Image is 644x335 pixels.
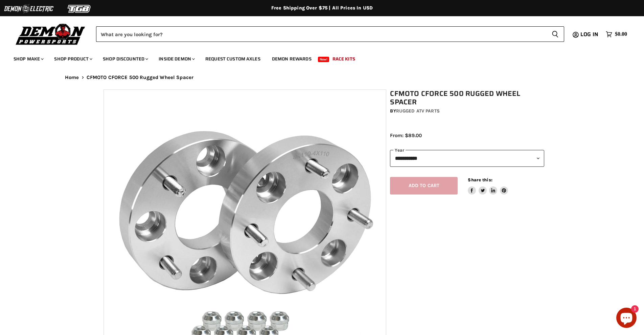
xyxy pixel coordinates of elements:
[14,22,88,46] img: Demon Powersports
[615,31,627,37] span: $0.00
[580,30,598,38] span: Log in
[390,150,544,166] select: year
[8,52,48,66] a: Shop Make
[577,31,602,37] a: Log in
[87,75,194,80] span: CFMOTO CFORCE 500 Rugged Wheel Spacer
[96,26,564,42] form: Product
[614,308,639,330] inbox-online-store-chat: Shopify online store chat
[65,75,79,80] a: Home
[49,52,96,66] a: Shop Product
[390,89,544,106] h1: CFMOTO CFORCE 500 Rugged Wheel Spacer
[267,52,317,66] a: Demon Rewards
[154,52,199,66] a: Inside Demon
[327,52,360,66] a: Race Kits
[8,49,625,66] ul: Main menu
[200,52,266,66] a: Request Custom Axles
[602,29,630,39] a: $0.00
[3,2,54,15] img: Demon Electric Logo 2
[396,108,440,114] a: Rugged ATV Parts
[390,132,422,138] span: From: $89.00
[98,52,152,66] a: Shop Discounted
[318,57,329,62] span: New!
[54,2,105,15] img: TGB Logo 2
[390,107,544,115] div: by
[51,75,593,80] nav: Breadcrumbs
[51,5,593,11] div: Free Shipping Over $75 | All Prices In USD
[468,177,508,195] aside: Share this:
[96,26,546,42] input: Search
[546,26,564,42] button: Search
[468,177,492,182] span: Share this:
